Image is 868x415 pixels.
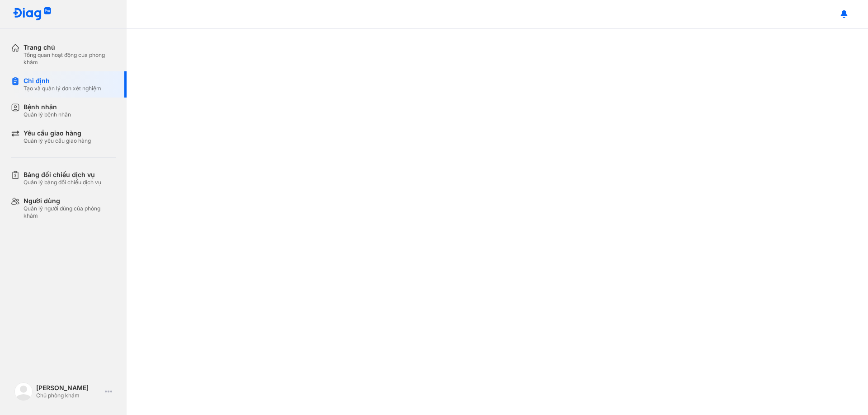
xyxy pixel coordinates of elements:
img: logo [13,7,52,21]
div: Bảng đối chiếu dịch vụ [24,171,101,179]
div: Tổng quan hoạt động của phòng khám [24,51,116,66]
div: Tạo và quản lý đơn xét nghiệm [24,85,101,92]
div: Người dùng [24,197,116,205]
div: Trang chủ [24,43,116,51]
div: Quản lý bảng đối chiếu dịch vụ [24,179,101,186]
div: Quản lý yêu cầu giao hàng [24,137,91,145]
img: logo [14,382,33,401]
div: Yêu cầu giao hàng [24,129,91,137]
div: Quản lý bệnh nhân [24,111,71,118]
div: Bệnh nhân [24,103,71,111]
div: Quản lý người dùng của phòng khám [24,205,116,219]
div: Chủ phòng khám [36,392,101,399]
div: [PERSON_NAME] [36,384,101,392]
div: Chỉ định [24,77,101,85]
